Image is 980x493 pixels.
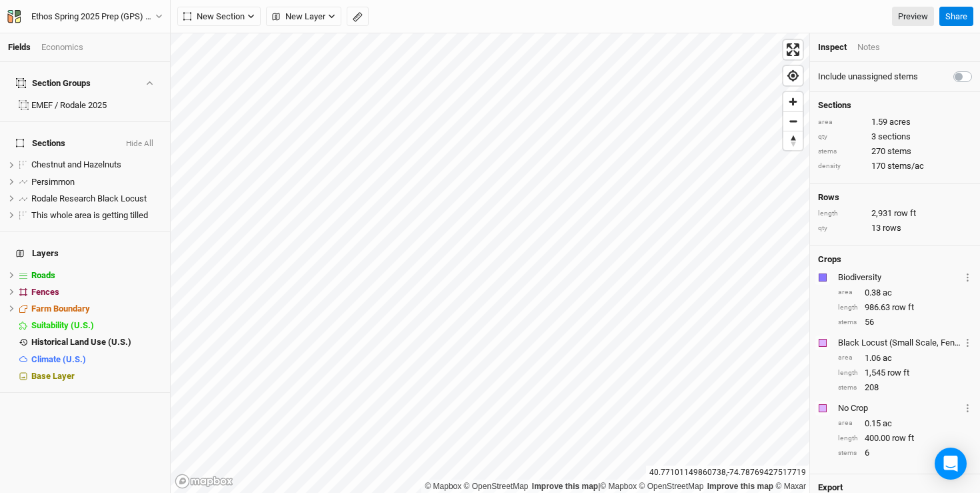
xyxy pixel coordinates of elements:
[7,9,163,24] button: Ethos Spring 2025 Prep (GPS) as built
[838,337,961,349] div: Black Locust (Small Scale, Fenceposts Only)
[177,7,261,27] button: New Section
[266,7,341,27] button: New Layer
[935,448,967,480] div: Open Intercom Messenger
[883,352,892,364] span: ac
[838,402,961,414] div: No Crop
[783,40,803,59] button: Enter fullscreen
[31,177,162,187] div: Persimmon
[838,448,858,458] div: stems
[892,432,914,444] span: row ft
[894,207,916,219] span: row ft
[883,287,892,299] span: ac
[883,418,892,430] span: ac
[783,112,803,131] span: Zoom out
[818,207,972,219] div: 2,931
[892,7,934,27] a: Preview
[838,434,858,444] div: length
[31,193,147,203] span: Rodale Research Black Locust
[878,131,911,143] span: sections
[125,139,154,149] button: Hide All
[31,354,162,365] div: Climate (U.S.)
[783,111,803,131] button: Zoom out
[818,131,972,143] div: 3
[31,177,75,187] span: Persimmon
[838,318,858,328] div: stems
[31,304,90,314] span: Farm Boundary
[8,42,31,52] a: Fields
[838,302,972,314] div: 986.63
[857,41,880,53] div: Notes
[41,41,83,53] div: Economics
[31,337,162,348] div: Historical Land Use (U.S.)
[838,288,858,298] div: area
[31,193,162,204] div: Rodale Research Black Locust
[838,287,972,299] div: 0.38
[31,100,162,111] div: EMEF / Rodale 2025
[887,145,911,157] span: stems
[31,10,155,23] div: Ethos Spring 2025 Prep (GPS) as built
[31,354,86,364] span: Climate (U.S.)
[31,320,94,330] span: Suitability (U.S.)
[783,66,803,85] button: Find my location
[783,131,803,150] span: Reset bearing to north
[818,482,972,493] h4: Export
[175,474,233,489] a: Mapbox logo
[183,10,245,23] span: New Section
[887,160,924,172] span: stems/ac
[838,418,972,430] div: 0.15
[272,10,325,23] span: New Layer
[838,368,858,378] div: length
[31,371,162,382] div: Base Layer
[818,132,865,142] div: qty
[31,337,131,347] span: Historical Land Use (U.S.)
[646,466,809,480] div: 40.77101149860738 , -74.78769427517719
[31,270,162,281] div: Roads
[31,210,162,221] div: This whole area is getting tilled
[171,33,809,493] canvas: Map
[818,145,972,157] div: 270
[347,7,369,27] button: Shortcut: M
[889,116,911,128] span: acres
[818,100,972,111] h4: Sections
[838,316,972,328] div: 56
[31,320,162,331] div: Suitability (U.S.)
[31,159,162,170] div: Chestnut and Hazelnuts
[838,303,858,313] div: length
[143,79,155,87] button: Show section groups
[963,270,972,285] button: Crop Usage
[425,480,806,493] div: |
[818,223,865,233] div: qty
[818,41,847,53] div: Inspect
[818,117,865,127] div: area
[818,254,841,265] h4: Crops
[783,92,803,111] button: Zoom in
[818,71,918,83] label: Include unassigned stems
[892,302,914,314] span: row ft
[31,270,55,280] span: Roads
[963,400,972,416] button: Crop Usage
[600,482,637,491] a: Mapbox
[818,147,865,157] div: stems
[31,159,121,169] span: Chestnut and Hazelnuts
[838,383,858,393] div: stems
[818,192,972,203] h4: Rows
[31,287,59,297] span: Fences
[464,482,529,491] a: OpenStreetMap
[963,335,972,350] button: Crop Usage
[425,482,461,491] a: Mapbox
[532,482,598,491] a: Improve this map
[939,7,973,27] button: Share
[31,371,75,381] span: Base Layer
[31,287,162,298] div: Fences
[838,382,972,394] div: 208
[16,138,65,149] span: Sections
[707,482,773,491] a: Improve this map
[838,353,858,363] div: area
[818,116,972,128] div: 1.59
[838,367,972,379] div: 1,545
[838,447,972,459] div: 6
